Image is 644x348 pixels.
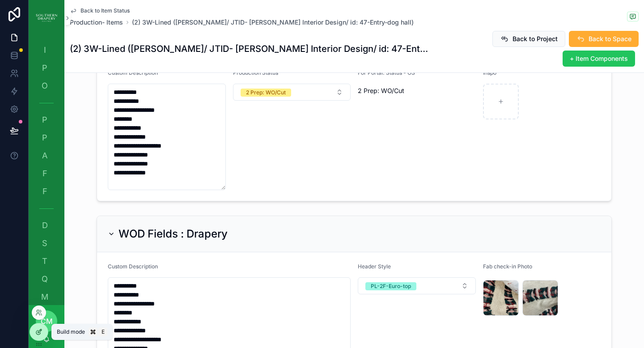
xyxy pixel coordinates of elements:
[34,78,59,94] a: O
[34,60,59,76] a: P
[119,227,228,241] h2: WOD Fields : Drapery
[70,42,428,55] h1: (2) 3W-Lined ([PERSON_NAME]/ JTID- [PERSON_NAME] Interior Design/ id: 47-Entry-dog hall)
[513,34,558,43] span: Back to Project
[246,89,286,97] div: 2 Prep: WO/Cut
[132,18,414,27] a: (2) 3W-Lined ([PERSON_NAME]/ JTID- [PERSON_NAME] Interior Design/ id: 47-Entry-dog hall)
[358,263,391,270] span: Header Style
[34,253,59,269] a: T
[34,235,59,251] a: S
[569,31,639,47] button: Back to Space
[99,328,106,335] span: E
[40,115,49,124] span: P
[40,257,49,266] span: T
[80,7,130,14] span: Back to Item Status
[57,328,85,335] span: Build mode
[40,151,49,160] span: A
[29,36,64,305] div: scrollable content
[41,316,53,327] span: cm
[40,133,49,142] span: P
[34,130,59,146] a: P
[34,183,59,199] a: F
[70,7,130,14] a: Back to Item Status
[563,51,635,67] button: + Item Components
[34,148,59,164] a: A
[40,239,49,248] span: S
[483,263,532,270] span: Fab check-in Photo
[233,84,351,101] button: Select Button
[358,277,476,294] button: Select Button
[570,54,628,63] span: + Item Components
[358,86,476,95] span: 2 Prep: WO/Cut
[34,217,59,233] a: D
[108,263,158,270] span: Custom Description
[492,31,565,47] button: Back to Project
[40,64,49,72] span: P
[40,293,49,301] span: M
[36,11,57,25] img: App logo
[371,282,411,290] div: PL-2F-Euro-top
[40,275,49,284] span: Q
[34,112,59,128] a: P
[40,187,49,196] span: F
[34,289,59,305] a: M
[40,81,49,90] span: O
[589,34,631,43] span: Back to Space
[34,42,59,58] a: I
[40,46,49,55] span: I
[70,18,123,27] a: Production- Items
[40,169,49,178] span: F
[34,166,59,182] a: F
[34,271,59,287] a: Q
[40,221,49,230] span: D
